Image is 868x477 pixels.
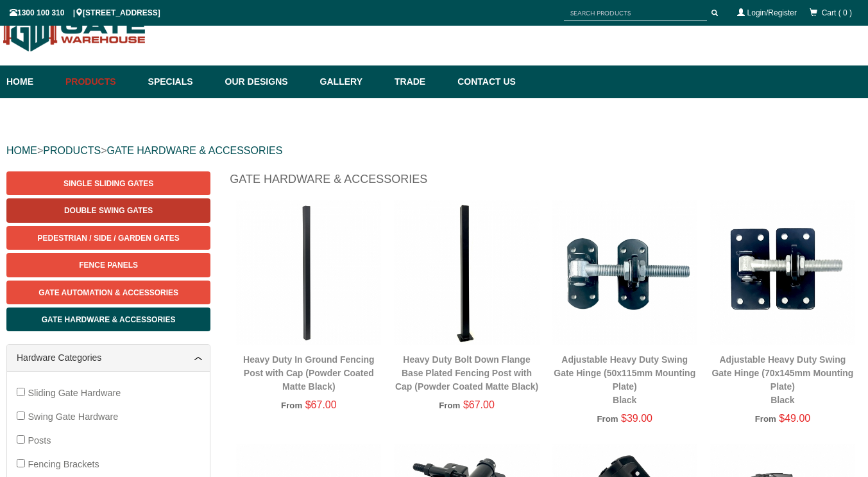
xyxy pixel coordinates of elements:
[28,459,99,469] span: Fencing Brackets
[42,315,176,324] span: Gate Hardware & Accessories
[219,65,314,98] a: Our Designs
[305,399,337,410] span: $67.00
[28,388,121,398] span: Sliding Gate Hardware
[394,200,539,345] img: Heavy Duty Bolt Down Flange Base Plated Fencing Post with Cap (Powder Coated Matte Black) - Gate ...
[106,145,282,156] a: GATE HARDWARE & ACCESSORIES
[236,200,381,345] img: Heavy Duty In Ground Fencing Post with Cap (Powder Coated Matte Black) - Gate Warehouse
[38,234,180,243] span: Pedestrian / Side / Garden Gates
[6,281,210,304] a: Gate Automation & Accessories
[6,130,862,171] div: > >
[28,435,51,446] span: Posts
[6,253,210,277] a: Fence Panels
[6,226,210,250] a: Pedestrian / Side / Garden Gates
[463,399,495,410] span: $67.00
[281,401,302,410] span: From
[314,65,388,98] a: Gallery
[142,65,219,98] a: Specials
[388,65,451,98] a: Trade
[59,65,142,98] a: Products
[43,145,101,156] a: PRODUCTS
[747,8,797,17] a: Login/Register
[822,8,852,17] span: Cart ( 0 )
[6,145,37,156] a: HOME
[564,5,707,21] input: SEARCH PRODUCTS
[230,171,862,194] h1: Gate Hardware & Accessories
[439,401,460,410] span: From
[6,308,210,331] a: Gate Hardware & Accessories
[6,65,59,98] a: Home
[10,8,160,17] span: 1300 100 310 | [STREET_ADDRESS]
[28,412,118,422] span: Swing Gate Hardware
[6,198,210,222] a: Double Swing Gates
[395,354,538,392] a: Heavy Duty Bolt Down Flange Base Plated Fencing Post with Cap (Powder Coated Matte Black)
[552,200,697,345] img: Adjustable Heavy Duty Swing Gate Hinge (50x115mm Mounting Plate) - Black - Gate Warehouse
[64,206,153,215] span: Double Swing Gates
[451,65,516,98] a: Contact Us
[597,414,618,424] span: From
[243,354,375,392] a: Heavy Duty In Ground Fencing Post with Cap (Powder Coated Matte Black)
[79,261,138,270] span: Fence Panels
[6,171,210,195] a: Single Sliding Gates
[611,134,868,432] iframe: LiveChat chat widget
[64,179,153,188] span: Single Sliding Gates
[17,351,200,365] a: Hardware Categories
[38,288,178,297] span: Gate Automation & Accessories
